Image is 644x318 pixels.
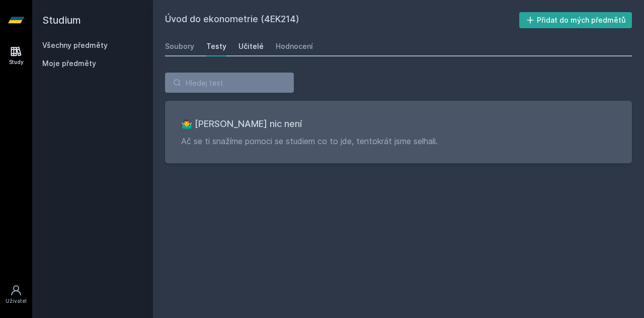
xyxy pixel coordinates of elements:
[2,40,30,71] a: Study
[42,41,108,49] a: Všechny předměty
[165,73,294,93] input: Hledej test
[9,58,24,66] div: Study
[238,36,264,56] a: Učitelé
[238,41,264,51] div: Učitelé
[181,117,616,131] h3: 🤷‍♂️ [PERSON_NAME] nic není
[206,41,226,51] div: Testy
[181,135,616,147] p: Ač se ti snažíme pomoci se studiem co to jde, tentokrát jsme selhali.
[206,36,226,56] a: Testy
[42,58,96,69] span: Moje předměty
[276,36,313,56] a: Hodnocení
[276,41,313,51] div: Hodnocení
[519,12,632,28] button: Přidat do mých předmětů
[165,41,194,51] div: Soubory
[6,297,27,305] div: Uživatel
[165,36,194,56] a: Soubory
[165,12,519,28] h2: Úvod do ekonometrie (4EK214)
[2,279,30,310] a: Uživatel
